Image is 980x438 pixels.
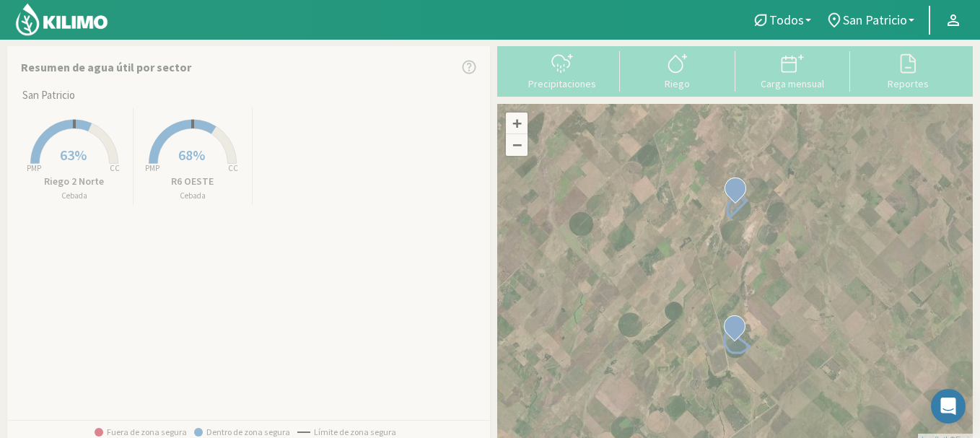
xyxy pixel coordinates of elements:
span: San Patricio [843,12,907,27]
a: Zoom in [506,113,528,134]
span: Dentro de zona segura [194,427,290,437]
button: Precipitaciones [504,51,620,89]
tspan: PMP [145,163,159,173]
button: Reportes [850,51,966,89]
tspan: PMP [26,163,40,173]
p: Cebada [15,190,133,202]
span: 63% [60,146,87,164]
div: Open Intercom Messenger [931,389,966,424]
p: Cebada [134,190,251,202]
span: Límite de zona segura [297,427,396,437]
p: Resumen de agua útil por sector [21,58,191,76]
button: Riego [620,51,735,89]
tspan: CC [228,163,238,173]
img: Kilimo [14,2,109,37]
span: San Patricio [22,87,75,104]
span: Todos [769,12,804,27]
div: Precipitaciones [509,79,616,89]
tspan: CC [110,163,120,173]
button: Carga mensual [735,51,851,89]
p: R6 OESTE [134,174,251,189]
div: Riego [624,79,731,89]
div: Reportes [854,79,961,89]
div: Carga mensual [740,79,846,89]
span: 68% [178,146,205,164]
p: Riego 2 Norte [15,174,133,189]
span: Fuera de zona segura [95,427,187,437]
a: Zoom out [506,134,528,156]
